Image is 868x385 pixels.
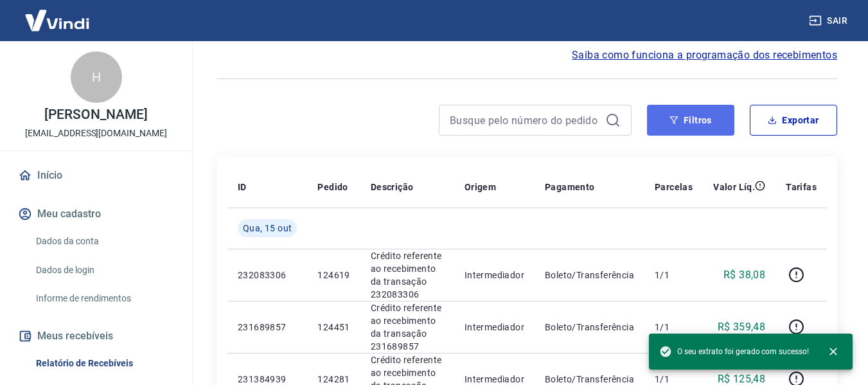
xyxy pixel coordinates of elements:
p: Boleto/Transferência [545,269,634,282]
a: Informe de rendimentos [31,285,177,312]
button: Meus recebíveis [15,322,177,350]
img: Vindi [15,1,99,40]
p: Boleto/Transferência [545,321,634,334]
p: ID [238,181,247,193]
p: Crédito referente ao recebimento da transação 232083306 [371,249,444,301]
p: Valor Líq. [713,181,755,193]
span: O seu extrato foi gerado com sucesso! [659,345,809,358]
a: Saiba como funciona a programação dos recebimentos [572,48,837,63]
button: Meu cadastro [15,200,177,228]
a: Dados da conta [31,228,177,255]
p: 232083306 [238,269,297,282]
p: Tarifas [786,181,817,193]
p: Origem [465,181,496,193]
p: Descrição [371,181,414,193]
p: Intermediador [465,321,524,334]
button: Filtros [647,105,734,136]
p: Crédito referente ao recebimento da transação 231689857 [371,301,444,353]
p: [PERSON_NAME] [44,108,147,121]
p: 124451 [317,321,350,334]
p: R$ 38,08 [723,267,765,283]
span: Qua, 15 out [243,222,292,235]
p: Intermediador [465,269,524,282]
input: Busque pelo número do pedido [450,111,600,130]
button: Sair [806,9,853,33]
p: [EMAIL_ADDRESS][DOMAIN_NAME] [25,127,167,140]
p: Pedido [317,181,348,193]
p: 231689857 [238,321,297,334]
a: Relatório de Recebíveis [31,350,177,377]
a: Dados de login [31,257,177,283]
p: 1/1 [655,321,693,334]
p: 124619 [317,269,350,282]
p: Pagamento [545,181,595,193]
p: 1/1 [655,269,693,282]
p: R$ 359,48 [718,319,766,335]
div: H [71,51,122,103]
a: Início [15,161,177,190]
p: Parcelas [655,181,693,193]
button: Exportar [750,105,837,136]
